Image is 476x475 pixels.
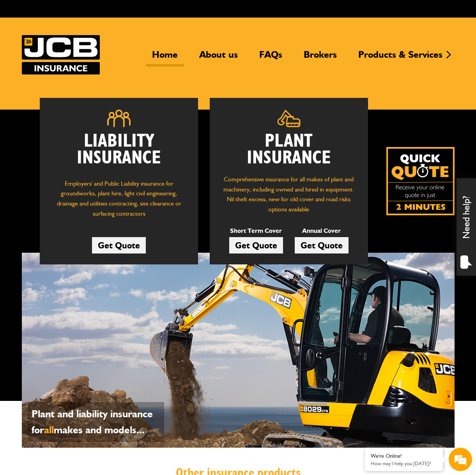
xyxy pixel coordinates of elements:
[146,49,184,67] a: Home
[457,178,476,276] div: Need help?
[221,174,356,214] p: Comprehensive insurance for all makes of plant and machinery, including owned and hired in equipm...
[193,49,244,67] a: About us
[229,237,283,253] a: Get Quote
[229,226,283,236] p: Short Term Cover
[51,179,186,223] p: Employers' and Public Liability insurance for groundworks, plant hire, light civil engineering, d...
[298,49,343,67] a: Brokers
[51,133,186,171] h2: Liability Insurance
[386,147,455,215] img: Quick Quote
[295,237,349,253] a: Get Quote
[386,147,455,215] a: Get your insurance quote isn just 2-minutes
[44,424,54,436] span: all
[22,35,100,74] a: JCB Insurance Services
[22,35,100,74] img: JCB Insurance Services logo
[221,133,356,167] h2: Plant Insurance
[253,49,288,67] a: FAQs
[295,226,349,236] p: Annual Cover
[92,237,146,253] a: Get Quote
[371,461,437,466] p: How may I help you today?
[32,406,160,438] p: Plant and liability insurance for makes and models...
[371,453,437,459] div: We're Online!
[352,49,448,67] a: Products & Services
